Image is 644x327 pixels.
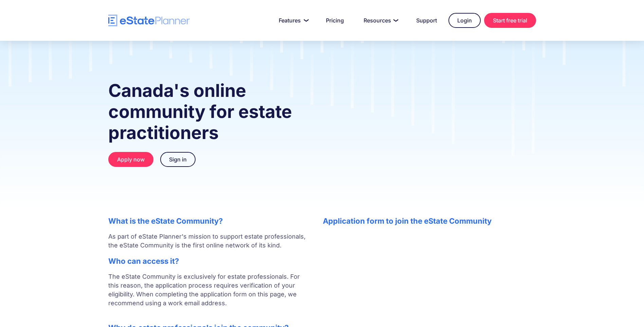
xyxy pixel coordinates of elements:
[323,217,536,225] h2: Application form to join the eState Community
[108,272,309,316] p: The eState Community is exclusively for estate professionals. For this reason, the application pr...
[448,13,481,28] a: Login
[108,15,190,27] a: home
[108,232,309,250] p: As part of eState Planner's mission to support estate professionals, the eState Community is the ...
[484,13,536,28] a: Start free trial
[408,14,445,27] a: Support
[108,152,153,167] a: Apply now
[108,257,309,265] h2: Who can access it?
[160,152,196,167] a: Sign in
[271,14,314,27] a: Features
[108,80,292,143] strong: Canada's online community for estate practitioners
[355,14,405,27] a: Resources
[108,217,309,225] h2: What is the eState Community?
[318,14,352,27] a: Pricing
